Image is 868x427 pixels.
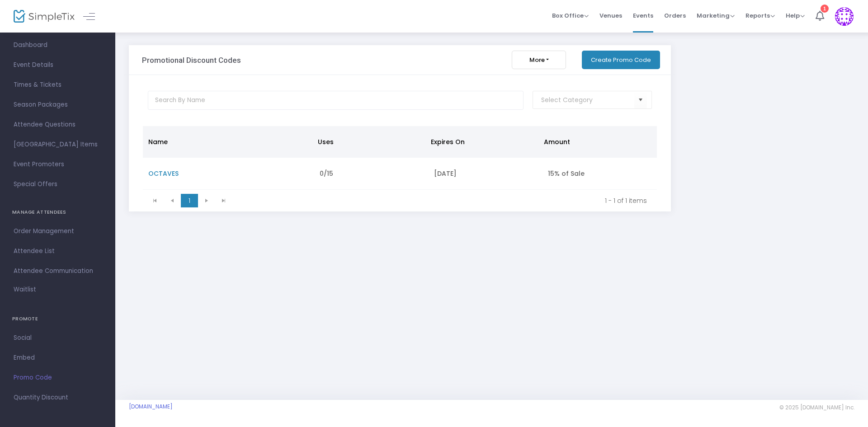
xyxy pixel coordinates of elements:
span: Promo Code [14,372,102,384]
span: OCTAVES [148,169,179,178]
span: Dashboard [14,39,102,51]
button: More [512,51,566,69]
button: Select [634,91,647,109]
span: [GEOGRAPHIC_DATA] Items [14,139,102,150]
input: Search By Name [148,91,524,110]
span: Quantity Discount [14,392,102,404]
span: Expires On [431,137,465,146]
span: Social [14,332,102,344]
input: NO DATA FOUND [541,95,634,105]
span: Marketing [697,11,735,20]
div: 1 [821,5,829,13]
span: Venues [599,4,622,27]
span: Page 1 [181,194,198,207]
span: Embed [14,352,102,364]
span: Orders [664,4,686,27]
span: Box Office [552,11,589,20]
h4: MANAGE ATTENDEES [12,203,103,221]
kendo-pager-info: 1 - 1 of 1 items [239,196,647,205]
span: Reports [745,11,775,20]
span: Waitlist [14,285,36,294]
button: Create Promo Code [582,51,660,69]
div: Data table [143,126,657,190]
span: Name [148,137,168,146]
span: Attendee Communication [14,265,102,277]
span: Help [786,11,805,20]
span: Attendee List [14,245,102,257]
span: Attendee Questions [14,119,102,131]
span: © 2025 [DOMAIN_NAME] Inc. [779,404,854,411]
div: [DATE] [434,169,538,178]
span: Uses [318,137,334,146]
span: Events [633,4,653,27]
span: Event Promoters [14,159,102,170]
a: [DOMAIN_NAME] [129,403,173,410]
span: Event Details [14,59,102,71]
span: 0/15 [320,169,333,178]
h3: Promotional Discount Codes [142,56,241,65]
span: Times & Tickets [14,79,102,91]
span: Order Management [14,225,102,237]
span: Special Offers [14,178,102,190]
span: Amount [544,137,570,146]
span: Season Packages [14,99,102,111]
h4: PROMOTE [12,310,103,328]
span: 15% of Sale [548,169,585,178]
